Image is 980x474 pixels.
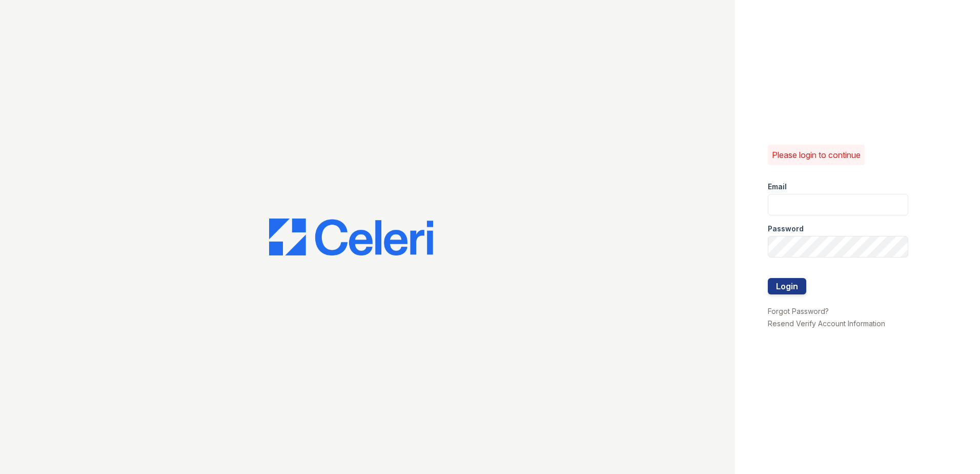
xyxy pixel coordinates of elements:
a: Resend Verify Account Information [768,319,885,328]
a: Forgot Password? [768,307,829,315]
label: Email [768,182,787,192]
p: Please login to continue [772,149,861,161]
img: CE_Logo_Blue-a8612792a0a2168367f1c8372b55b34899dd931a85d93a1a3d3e32e68fde9ad4.png [269,219,433,255]
label: Password [768,224,804,234]
button: Login [768,278,806,294]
